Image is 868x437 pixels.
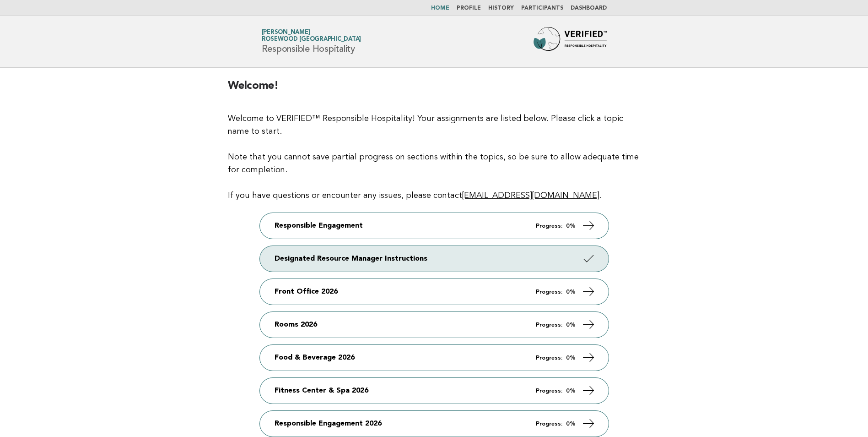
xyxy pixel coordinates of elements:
[228,79,640,101] h2: Welcome!
[566,421,576,427] strong: 0%
[262,30,361,54] h1: Responsible Hospitality
[536,223,562,229] em: Progress:
[536,289,562,295] em: Progress:
[260,312,609,338] a: Rooms 2026 Progress: 0%
[260,279,609,305] a: Front Office 2026 Progress: 0%
[571,5,607,11] a: Dashboard
[566,289,576,295] strong: 0%
[536,388,562,394] em: Progress:
[536,355,562,361] em: Progress:
[260,345,609,371] a: Food & Beverage 2026 Progress: 0%
[536,421,562,427] em: Progress:
[228,112,640,202] p: Welcome to VERIFIED™ Responsible Hospitality! Your assignments are listed below. Please click a t...
[260,246,609,272] a: Designated Resource Manager Instructions
[566,223,576,229] strong: 0%
[260,378,609,404] a: Fitness Center & Spa 2026 Progress: 0%
[431,5,449,11] a: Home
[260,213,609,239] a: Responsible Engagement Progress: 0%
[457,5,481,11] a: Profile
[566,355,576,361] strong: 0%
[262,29,361,42] a: [PERSON_NAME]Rosewood [GEOGRAPHIC_DATA]
[260,411,609,437] a: Responsible Engagement 2026 Progress: 0%
[534,27,607,56] img: Forbes Travel Guide
[521,5,563,11] a: Participants
[462,191,599,200] a: [EMAIL_ADDRESS][DOMAIN_NAME]
[566,322,576,328] strong: 0%
[566,388,576,394] strong: 0%
[262,37,361,43] span: Rosewood [GEOGRAPHIC_DATA]
[488,5,514,11] a: History
[536,322,562,328] em: Progress:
